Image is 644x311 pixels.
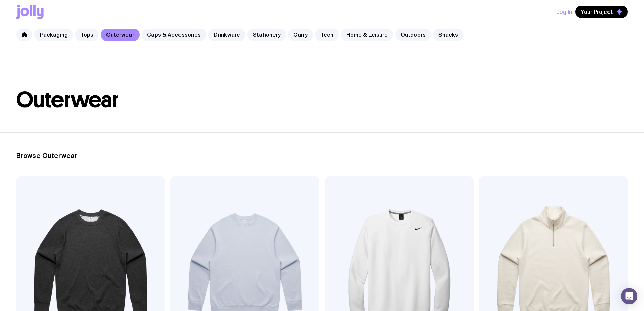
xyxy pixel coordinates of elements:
[395,29,431,41] a: Outdoors
[16,89,628,111] h1: Outerwear
[433,29,463,41] a: Snacks
[75,29,99,41] a: Tops
[621,288,637,304] div: Open Intercom Messenger
[581,8,613,15] span: Your Project
[575,6,628,18] button: Your Project
[341,29,393,41] a: Home & Leisure
[288,29,313,41] a: Carry
[142,29,206,41] a: Caps & Accessories
[208,29,245,41] a: Drinkware
[556,6,572,18] button: Log In
[247,29,286,41] a: Stationery
[101,29,140,41] a: Outerwear
[34,29,73,41] a: Packaging
[16,152,628,160] h2: Browse Outerwear
[315,29,339,41] a: Tech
